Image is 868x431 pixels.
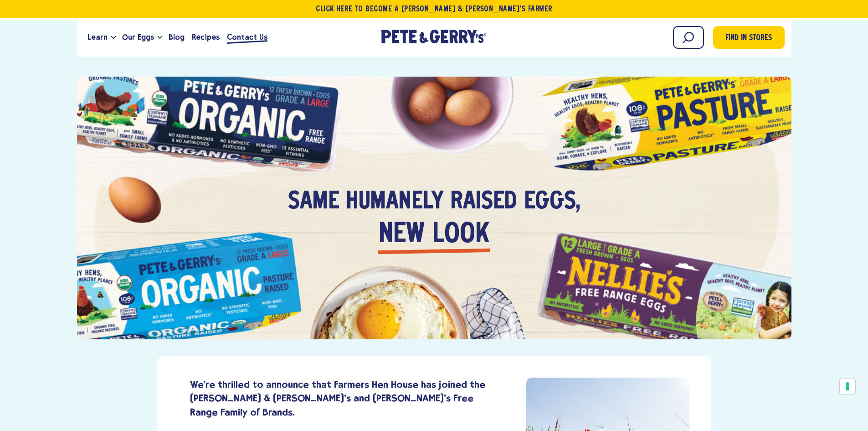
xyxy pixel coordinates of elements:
[223,25,271,50] a: Contact Us
[84,25,111,50] a: Learn
[227,31,267,43] span: Contact Us
[169,31,185,43] span: Blog
[188,25,223,50] a: Recipes
[111,36,116,39] button: Open the dropdown menu for Learn
[840,379,855,394] button: Your consent preferences for tracking technologies
[165,25,188,50] a: Blog
[673,26,704,49] input: Search
[118,25,158,50] a: Our Eggs
[192,31,220,43] span: Recipes
[158,36,162,39] button: Open the dropdown menu for Our Eggs
[713,26,785,49] a: Find in Stores
[122,31,154,43] span: Our Eggs
[288,156,580,217] h3: Same humanely raised eggs,
[87,31,108,43] span: Learn
[725,32,772,45] span: Find in Stores
[379,218,489,253] em: new look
